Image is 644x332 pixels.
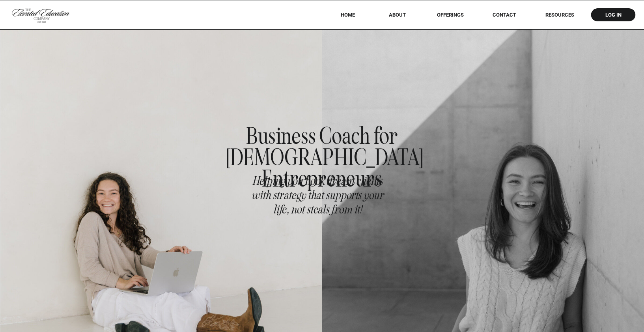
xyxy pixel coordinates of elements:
[534,12,585,18] a: RESOURCES
[330,12,365,18] a: HOME
[598,12,629,18] a: log in
[383,12,411,18] a: About
[426,12,475,18] a: offerings
[248,174,389,243] h2: Helping you book dream clients with strategy that supports your life, not steals from it!
[226,125,418,188] h1: Business Coach for [DEMOGRAPHIC_DATA] Entrepreneurs
[487,12,522,18] a: Contact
